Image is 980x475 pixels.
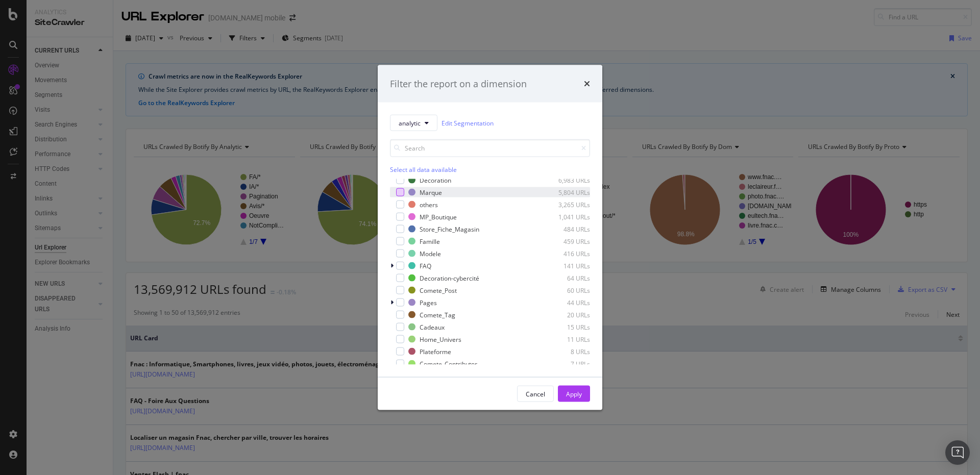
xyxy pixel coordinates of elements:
[420,237,440,245] div: Famille
[442,117,494,128] a: Edit Segmentation
[540,237,590,245] div: 459 URLs
[420,347,451,356] div: Plateforme
[390,115,437,131] button: analytic
[420,322,445,331] div: Cadeaux
[540,286,590,294] div: 60 URLs
[540,322,590,331] div: 15 URLs
[540,335,590,343] div: 11 URLs
[540,298,590,307] div: 44 URLs
[540,176,590,184] div: 6,983 URLs
[420,188,442,196] div: Marque
[420,212,457,221] div: MP_Boutique
[390,77,527,90] div: Filter the report on a dimension
[540,200,590,209] div: 3,265 URLs
[420,298,437,307] div: Pages
[540,224,590,233] div: 484 URLs
[540,212,590,221] div: 1,041 URLs
[420,249,441,258] div: Modele
[540,249,590,258] div: 416 URLs
[390,165,590,174] div: Select all data available
[584,77,590,90] div: times
[420,224,479,233] div: Store_Fiche_Magasin
[420,261,431,270] div: FAQ
[540,188,590,196] div: 5,804 URLs
[420,273,479,282] div: Decoration-cybercité
[540,347,590,356] div: 8 URLs
[540,310,590,319] div: 20 URLs
[558,386,590,402] button: Apply
[566,389,582,398] div: Apply
[420,286,457,294] div: Comete_Post
[378,65,602,410] div: modal
[399,118,421,127] span: analytic
[540,359,590,368] div: 7 URLs
[526,389,545,398] div: Cancel
[945,440,970,465] div: Open Intercom Messenger
[390,139,590,157] input: Search
[420,359,477,368] div: Comete_Contributor
[540,261,590,270] div: 141 URLs
[420,200,438,209] div: others
[517,386,554,402] button: Cancel
[420,310,455,319] div: Comete_Tag
[420,335,461,343] div: Home_Univers
[540,273,590,282] div: 64 URLs
[420,176,451,184] div: Decoration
